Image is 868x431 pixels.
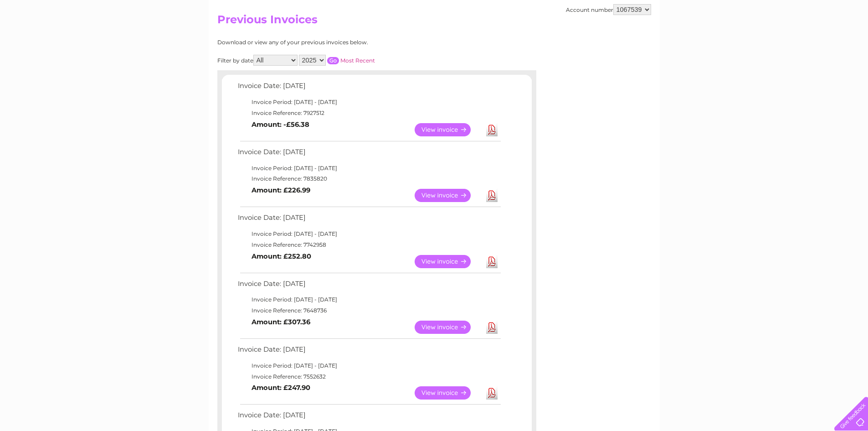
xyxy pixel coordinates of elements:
[807,39,830,46] a: Contact
[415,123,482,136] a: View
[756,39,783,46] a: Telecoms
[252,384,310,392] b: Amount: £247.90
[486,386,498,400] a: Download
[708,39,725,46] a: Water
[486,123,498,136] a: Download
[236,371,502,382] td: Invoice Reference: 7552632
[415,189,482,202] a: View
[486,189,498,202] a: Download
[415,255,482,268] a: View
[236,409,502,426] td: Invoice Date: [DATE]
[730,39,750,46] a: Energy
[566,4,651,15] div: Account number
[236,228,502,239] td: Invoice Period: [DATE] - [DATE]
[252,318,310,326] b: Amount: £307.36
[789,39,802,46] a: Blog
[31,24,77,52] img: logo.png
[236,163,502,174] td: Invoice Period: [DATE] - [DATE]
[236,278,502,295] td: Invoice Date: [DATE]
[217,55,457,66] div: Filter by date
[252,120,309,129] b: Amount: -£56.38
[252,186,310,194] b: Amount: £226.99
[415,321,482,334] a: View
[236,97,502,108] td: Invoice Period: [DATE] - [DATE]
[838,39,859,46] a: Log out
[486,321,498,334] a: Download
[340,57,375,64] a: Most Recent
[236,343,502,360] td: Invoice Date: [DATE]
[236,294,502,305] td: Invoice Period: [DATE] - [DATE]
[236,173,502,184] td: Invoice Reference: 7835820
[696,5,759,16] a: 0333 014 3131
[236,239,502,250] td: Invoice Reference: 7742958
[236,80,502,97] td: Invoice Date: [DATE]
[236,212,502,228] td: Invoice Date: [DATE]
[236,146,502,163] td: Invoice Date: [DATE]
[219,5,650,44] div: Clear Business is a trading name of Verastar Limited (registered in [GEOGRAPHIC_DATA] No. 3667643...
[486,255,498,268] a: Download
[236,108,502,119] td: Invoice Reference: 7927512
[217,13,651,31] h2: Previous Invoices
[217,39,457,46] div: Download or view any of your previous invoices below.
[415,386,482,400] a: View
[252,252,311,260] b: Amount: £252.80
[236,305,502,316] td: Invoice Reference: 7648736
[236,360,502,371] td: Invoice Period: [DATE] - [DATE]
